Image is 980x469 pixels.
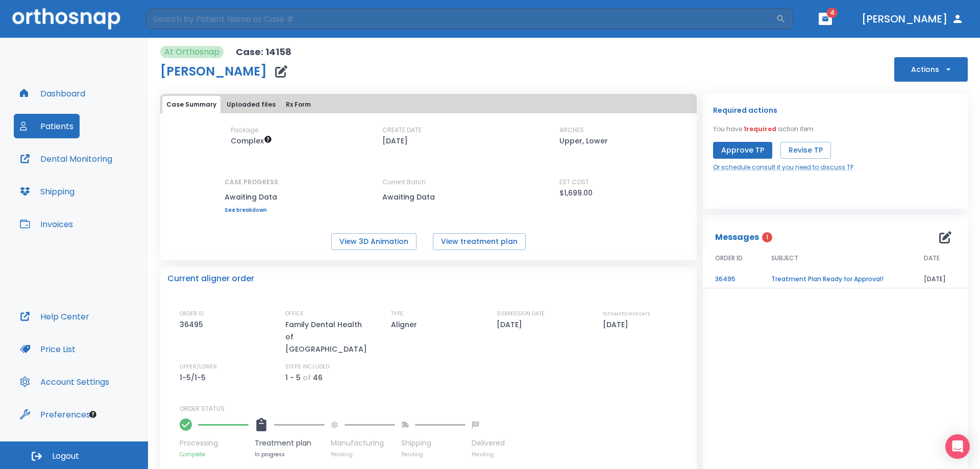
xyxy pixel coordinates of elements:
h1: [PERSON_NAME] [160,65,267,78]
p: Shipping [401,438,465,449]
button: Account Settings [14,369,115,394]
button: Actions [894,57,968,82]
p: In progress [255,451,325,458]
p: Complete [180,451,249,458]
p: TYPE [391,309,403,318]
p: Case: 14158 [236,46,291,58]
td: 36495 [703,270,759,288]
p: ORDER STATUS [180,404,690,413]
p: ESTIMATED SHIP DATE [603,309,650,318]
span: Up to 50 Steps (100 aligners) [231,136,272,146]
button: [PERSON_NAME] [857,10,968,28]
button: Preferences [14,402,96,427]
p: 46 [313,372,323,384]
span: 4 [827,8,838,18]
p: Current aligner order [167,273,254,285]
button: Case Summary [162,96,220,113]
span: Logout [52,451,79,462]
p: Processing [180,438,249,449]
div: tabs [162,96,695,113]
p: At Orthosnap [164,46,219,58]
p: Treatment plan [255,438,325,449]
span: 1 required [744,125,776,133]
a: Or schedule consult if you need to discuss TP [713,163,853,172]
button: Dashboard [14,81,91,106]
p: Family Dental Health of [GEOGRAPHIC_DATA] [285,318,372,355]
p: 1-5/1-5 [180,372,209,384]
button: Price List [14,337,82,361]
div: Tooltip anchor [88,410,97,419]
button: Shipping [14,179,81,204]
p: Package [231,126,258,135]
p: $1,699.00 [559,187,593,199]
p: Manufacturing [331,438,395,449]
button: View treatment plan [433,233,526,250]
p: Upper, Lower [559,135,608,147]
button: Approve TP [713,142,772,159]
p: Aligner [391,318,421,331]
p: Delivered [472,438,505,449]
p: CASE PROGRESS [225,178,278,187]
p: [DATE] [603,318,632,331]
p: Current Batch [382,178,474,187]
p: 1 - 5 [285,372,301,384]
button: Help Center [14,304,95,329]
span: ORDER ID [715,254,743,263]
span: 1 [762,232,772,242]
p: UPPER/LOWER [180,362,217,372]
button: Uploaded files [223,96,280,113]
p: CREATE DATE [382,126,422,135]
p: SUBMISSION DATE [497,309,545,318]
p: EST COST [559,178,589,187]
div: Open Intercom Messenger [945,434,970,459]
span: DATE [924,254,940,263]
button: Invoices [14,212,79,236]
span: SUBJECT [771,254,798,263]
p: ARCHES [559,126,584,135]
p: ORDER ID [180,309,204,318]
p: Pending [472,451,505,458]
td: Treatment Plan Ready for Approval! [759,270,912,288]
p: OFFICE [285,309,304,318]
p: Required actions [713,104,777,116]
button: View 3D Animation [331,233,416,250]
p: Pending [331,451,395,458]
button: Patients [14,114,80,138]
p: 36495 [180,318,207,331]
a: See breakdown [225,207,278,213]
td: [DATE] [912,270,968,288]
p: [DATE] [382,135,408,147]
p: You have action item [713,125,814,134]
p: STEPS INCLUDED [285,362,329,372]
p: Pending [401,451,465,458]
img: Orthosnap [12,8,120,29]
p: of [303,372,311,384]
button: Rx Form [282,96,315,113]
p: Awaiting Data [225,191,278,203]
p: Awaiting Data [382,191,474,203]
p: [DATE] [497,318,526,331]
button: Dental Monitoring [14,146,118,171]
input: Search by Patient Name or Case # [146,9,776,29]
p: Messages [715,231,759,243]
button: Revise TP [780,142,831,159]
